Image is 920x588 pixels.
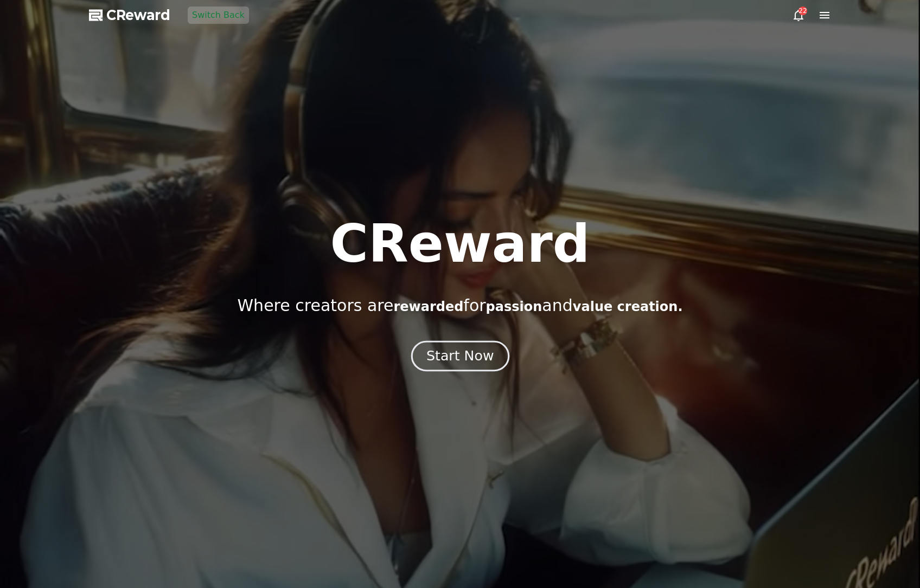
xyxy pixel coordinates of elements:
a: CReward [89,7,170,24]
button: Start Now [411,340,509,371]
div: Start Now [426,347,494,365]
span: passion [486,299,542,314]
a: Start Now [413,352,507,363]
button: Switch Back [188,7,249,24]
h1: CReward [330,218,590,270]
p: Where creators are for and [237,296,682,315]
a: 22 [792,9,805,22]
span: value creation. [573,299,683,314]
span: rewarded [393,299,463,314]
div: 22 [798,7,807,15]
span: CReward [106,7,170,24]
